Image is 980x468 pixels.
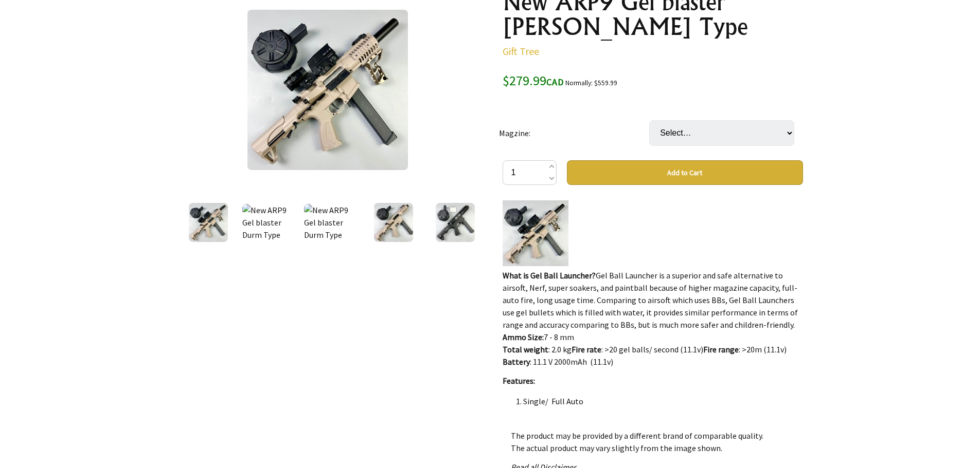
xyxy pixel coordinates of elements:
strong: Battery [503,357,530,367]
img: New ARP9 Gel blaster Durm Type [242,204,298,241]
div: Gel Ball Launcher is a superior and safe alternative to airsoft, Nerf, super soakers, and paintba... [503,200,803,406]
span: $279.99 [503,72,564,89]
li: Single/ Full Auto [523,395,803,407]
img: New ARP9 Gel blaster Durm Type [189,203,228,242]
strong: What is Gel Ball Launcher? [503,270,596,280]
strong: Features: [503,376,535,386]
strong: Total weight [503,344,548,354]
img: New ARP9 Gel blaster Durm Type [247,10,408,170]
button: Add to Cart [567,160,803,185]
p: : 11.1 V 2000mAh (11.1v) [503,355,803,368]
img: New ARP9 Gel blaster Durm Type [436,203,475,242]
img: New ARP9 Gel blaster Durm Type [304,204,360,241]
strong: Fire range [703,344,739,354]
small: Normally: $559.99 [565,79,617,87]
span: CAD [546,76,564,88]
strong: Fire rate [572,344,601,354]
td: Magzine: [499,106,649,160]
img: New ARP9 Gel blaster Durm Type [374,203,413,242]
p: The product may be provided by a different brand of comparable quality. The actual product may va... [511,429,795,454]
a: Gift Tree [503,45,539,58]
strong: Ammo Size: [503,332,544,342]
